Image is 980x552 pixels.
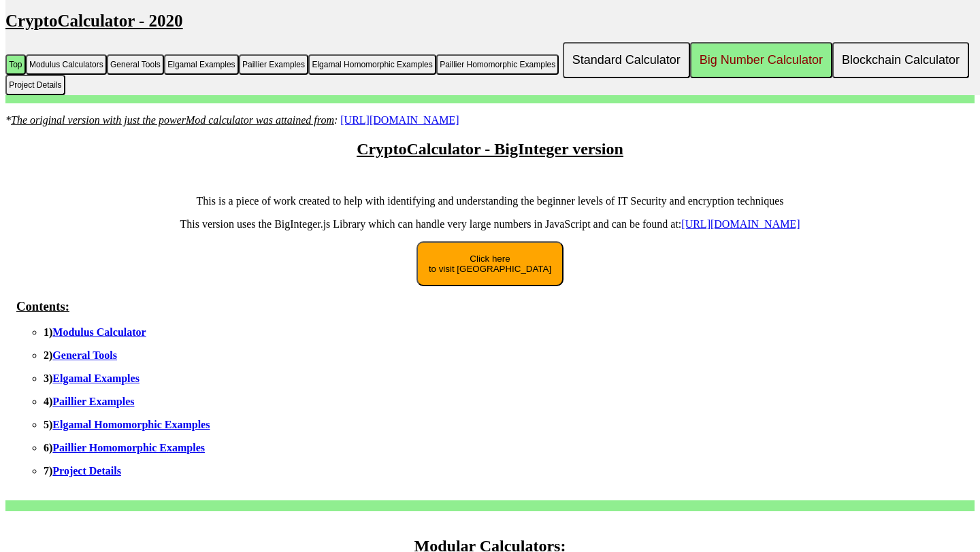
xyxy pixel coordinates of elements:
button: Elgamal Examples [164,54,239,75]
a: Modulus Calculator [52,326,146,338]
b: 1) [44,326,146,338]
a: Elgamal Homomorphic Examples [52,419,210,430]
a: Paillier Examples [52,396,134,407]
button: Click hereto visit [GEOGRAPHIC_DATA] [416,241,563,286]
button: Paillier Homomorphic Examples [436,54,559,75]
button: Project Details [5,75,65,95]
b: 2) [44,349,117,361]
button: General Tools [107,54,164,75]
b: 7) [44,465,121,477]
button: Standard Calculator [563,42,690,78]
a: Elgamal Examples [52,373,140,384]
p: This is a piece of work created to help with identifying and understanding the beginner levels of... [5,195,975,207]
u: CryptoCalculator - BigInteger version [357,140,623,158]
b: 4) [44,396,134,407]
a: Project Details [52,465,121,477]
button: Modulus Calculators [26,54,107,75]
button: Top [5,54,26,75]
u: Contents: [16,299,69,313]
a: General Tools [52,349,117,361]
u: CryptoCalculator - 2020 [5,12,183,30]
b: 5) [44,419,210,430]
a: [URL][DOMAIN_NAME] [681,218,800,230]
b: 3) [44,373,140,384]
u: The original version with just the powerMod calculator was attained from [11,114,334,126]
a: [URL][DOMAIN_NAME] [340,114,459,126]
button: Blockchain Calculator [832,42,969,78]
a: Paillier Homomorphic Examples [52,442,205,453]
b: 6) [44,442,205,453]
button: Elgamal Homomorphic Examples [308,54,436,75]
p: This version uses the BigInteger.js Library which can handle very large numbers in JavaScript and... [5,218,975,230]
button: Big Number Calculator [690,42,832,78]
button: Paillier Examples [239,54,308,75]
